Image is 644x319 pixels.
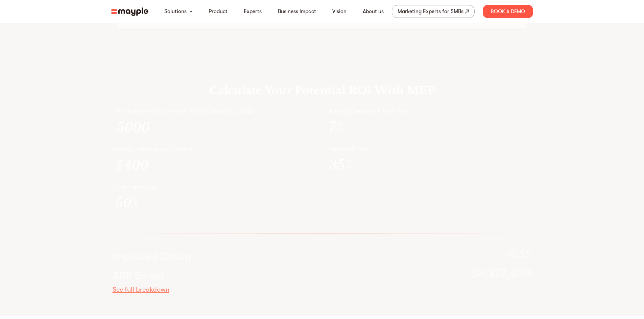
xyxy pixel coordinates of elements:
p: Churn reduction [113,183,318,191]
span: 3.5% [509,247,532,261]
p: $3,472,400 [472,266,532,280]
div: ARR Saved [113,269,164,283]
p: Enrollment rate [326,145,532,153]
a: Marketing Experts for SMBs [392,5,475,18]
div: See full breakdown [113,285,532,294]
a: Experts [244,7,262,16]
div: Improved Churn [113,250,191,264]
p: Monthly Customer Churn Rate [326,107,532,115]
div: Book A Demo [483,5,533,18]
a: Vision [332,7,347,16]
a: Product [209,7,228,16]
div: Marketing Experts for SMBs [398,7,463,16]
img: arrow-down [189,10,192,12]
p: Total Number of Customers in [GEOGRAPHIC_DATA] [113,107,318,115]
img: mayple-logo [111,7,148,16]
div: $ [116,158,123,173]
h3: Calculate Your Potential ROI With MEP [209,84,435,97]
p: Monthly Revenue per Customer [113,145,318,153]
a: About us [363,7,384,16]
a: Business Impact [278,7,316,16]
p: - [504,247,532,261]
a: Solutions [164,7,187,16]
